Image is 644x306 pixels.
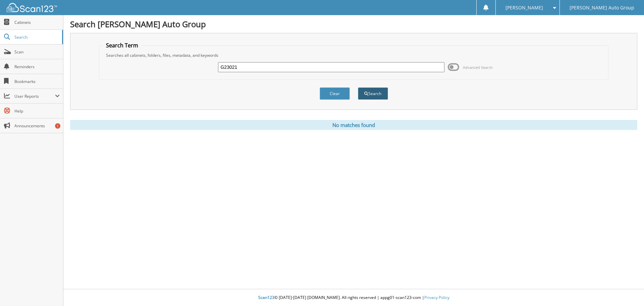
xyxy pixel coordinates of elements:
[258,295,274,300] span: Scan123
[103,52,605,58] div: Searches all cabinets, folders, files, metadata, and keywords
[463,65,493,70] span: Advanced Search
[14,19,60,25] span: Cabinets
[7,3,57,12] img: scan123-logo-white.svg
[505,6,543,10] span: [PERSON_NAME]
[14,64,60,70] span: Reminders
[70,18,637,30] h1: Search [PERSON_NAME] Auto Group
[14,123,60,129] span: Announcements
[14,49,60,55] span: Scan
[358,87,388,100] button: Search
[14,93,55,99] span: User Reports
[63,290,644,306] div: © [DATE]-[DATE] [DOMAIN_NAME]. All rights reserved | appg01-scan123-com |
[610,274,644,306] iframe: Chat Widget
[103,42,142,49] legend: Search Term
[424,295,449,300] a: Privacy Policy
[70,120,637,130] div: No matches found
[14,108,60,114] span: Help
[14,34,59,40] span: Search
[320,87,350,100] button: Clear
[14,79,60,84] span: Bookmarks
[570,6,634,10] span: [PERSON_NAME] Auto Group
[55,123,60,129] div: 1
